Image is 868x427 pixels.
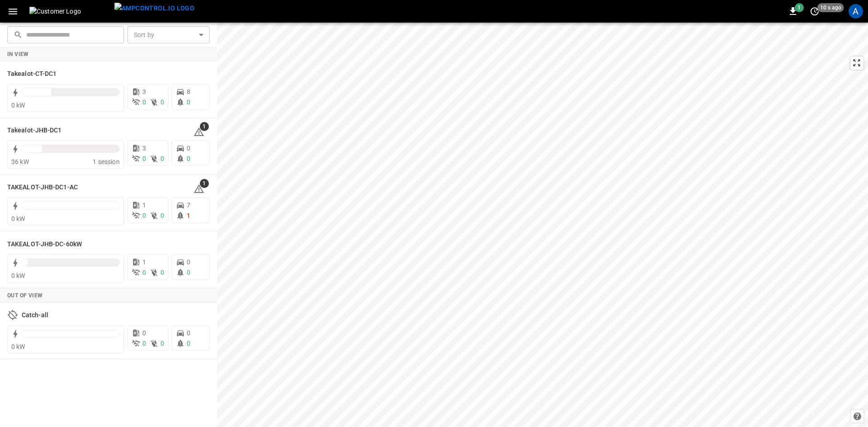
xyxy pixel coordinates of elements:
[200,122,209,131] span: 1
[142,212,146,219] span: 0
[11,343,25,350] span: 0 kW
[11,215,25,222] span: 0 kW
[160,212,164,219] span: 0
[142,99,146,106] span: 0
[93,158,119,165] span: 1 session
[187,88,190,95] span: 8
[849,4,863,19] div: profile-icon
[142,258,146,266] span: 1
[160,155,164,162] span: 0
[187,258,190,266] span: 0
[11,272,25,279] span: 0 kW
[11,102,25,109] span: 0 kW
[807,4,822,19] button: set refresh interval
[29,7,111,16] img: Customer Logo
[187,202,190,209] span: 7
[187,155,190,162] span: 0
[187,99,190,106] span: 0
[187,329,190,337] span: 0
[114,3,194,14] img: ampcontrol.io logo
[187,145,190,152] span: 0
[160,340,164,347] span: 0
[160,99,164,106] span: 0
[142,145,146,152] span: 3
[7,292,42,299] strong: Out of View
[7,183,78,192] h6: TAKEALOT-JHB-DC1-AC
[7,239,82,249] h6: TAKEALOT-JHB-DC-60kW
[22,310,48,320] h6: Catch-all
[795,3,804,12] span: 1
[7,126,62,136] h6: Takealot-JHB-DC1
[7,69,57,79] h6: Takealot-CT-DC1
[142,340,146,347] span: 0
[187,212,190,219] span: 1
[217,23,868,427] canvas: Map
[142,269,146,276] span: 0
[142,202,146,209] span: 1
[817,3,844,12] span: 10 s ago
[142,155,146,162] span: 0
[160,269,164,276] span: 0
[187,269,190,276] span: 0
[7,51,29,57] strong: In View
[187,340,190,347] span: 0
[142,329,146,337] span: 0
[11,158,29,165] span: 36 kW
[142,88,146,95] span: 3
[200,179,209,188] span: 1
